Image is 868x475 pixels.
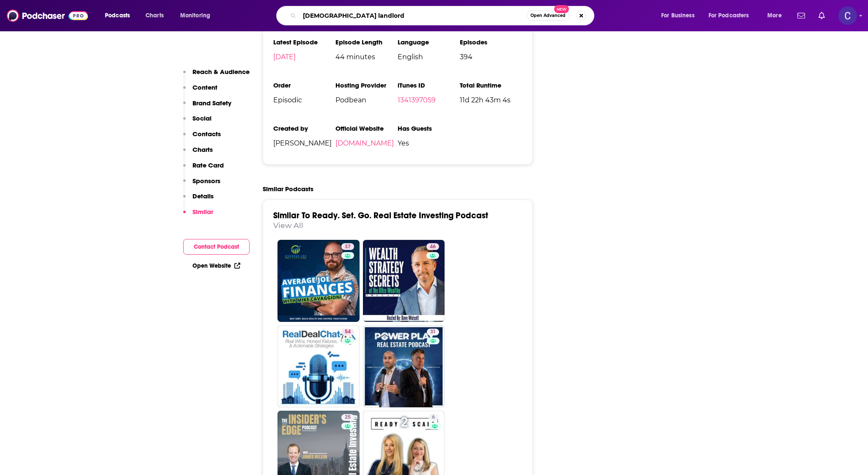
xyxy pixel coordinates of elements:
span: 11d 22h 43m 4s [460,96,522,104]
a: View All [273,221,303,230]
input: Search podcasts, credits, & more... [299,9,527,22]
div: Keywords by Traffic [93,50,143,55]
span: More [767,10,782,22]
h3: Latest Episode [273,38,335,46]
button: open menu [703,9,761,22]
span: 6 [432,413,435,422]
p: Contacts [192,130,221,138]
a: [DATE] [273,53,296,61]
a: 1341397059 [398,96,436,104]
h3: Episode Length [335,38,398,46]
a: 46 [426,243,439,250]
span: [PERSON_NAME] [273,139,335,147]
span: Podcasts [105,10,130,22]
a: 54 [277,325,360,407]
img: logo_orange.svg [14,14,20,20]
button: Content [183,83,217,99]
p: Charts [192,146,213,154]
a: 46 [363,240,445,322]
button: open menu [174,9,221,22]
img: User Profile [838,6,857,25]
p: Brand Safety [192,99,231,107]
div: v 4.0.25 [24,14,41,20]
a: Show notifications dropdown [794,8,808,23]
span: 394 [460,53,522,61]
p: Reach & Audience [192,68,250,76]
a: Show notifications dropdown [815,8,828,23]
img: Podchaser - Follow, Share and Rate Podcasts [7,8,88,24]
a: Charts [140,9,169,22]
h2: Similar Podcasts [263,185,313,193]
h3: Has Guests [398,124,460,132]
h3: Hosting Provider [335,81,398,89]
p: Similar [192,208,213,216]
button: Reach & Audience [183,68,250,83]
p: Sponsors [192,177,220,185]
h3: Language [398,38,460,46]
span: 31 [430,328,436,336]
a: 6 [429,414,438,421]
span: Open Advanced [530,14,566,18]
h3: iTunes ID [398,81,460,89]
h3: Order [273,81,335,89]
span: Charts [146,10,164,22]
div: Domain: [DOMAIN_NAME] [22,22,93,29]
img: website_grey.svg [14,22,20,29]
span: 44 minutes [335,53,398,61]
img: tab_keywords_by_traffic_grey.svg [84,49,91,56]
button: Rate Card [183,161,224,177]
div: Domain Overview [32,50,76,55]
p: Details [192,192,214,200]
p: Content [192,83,217,91]
button: Contact Podcast [183,239,250,255]
a: 31 [427,329,439,335]
span: For Business [661,10,695,22]
a: Similar To Ready. Set. Go. Real Estate Investing Podcast [273,210,488,221]
button: Details [183,192,214,208]
button: open menu [655,9,705,22]
span: Logged in as publicityxxtina [838,6,857,25]
span: 46 [430,243,436,251]
span: Yes [398,139,460,147]
span: English [398,53,460,61]
h3: Official Website [335,124,398,132]
span: Podbean [335,96,398,104]
button: Brand Safety [183,99,231,115]
p: Social [192,114,212,122]
a: 25 [341,414,354,421]
a: Open Website [192,262,240,269]
span: 37 [345,243,351,251]
button: Open AdvancedNew [527,11,569,21]
button: Show profile menu [838,6,857,25]
button: Charts [183,146,213,161]
button: Sponsors [183,177,220,192]
span: For Podcasters [709,10,749,22]
button: open menu [99,9,141,22]
button: Contacts [183,130,221,146]
div: Search podcasts, credits, & more... [284,6,602,25]
button: Similar [183,208,213,223]
button: Social [183,114,212,130]
button: open menu [761,9,792,22]
a: 31 [363,325,445,407]
p: Rate Card [192,161,224,169]
h3: Episodes [460,38,522,46]
a: 54 [341,329,354,335]
a: 37 [277,240,360,322]
span: 54 [345,328,351,336]
h3: Created by [273,124,335,132]
span: Episodic [273,96,335,104]
span: 25 [345,413,351,422]
span: Monitoring [180,10,210,22]
a: [DOMAIN_NAME] [335,139,394,147]
span: New [554,5,569,13]
h3: Total Runtime [460,81,522,89]
img: tab_domain_overview_orange.svg [23,49,30,56]
a: 37 [341,243,354,250]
